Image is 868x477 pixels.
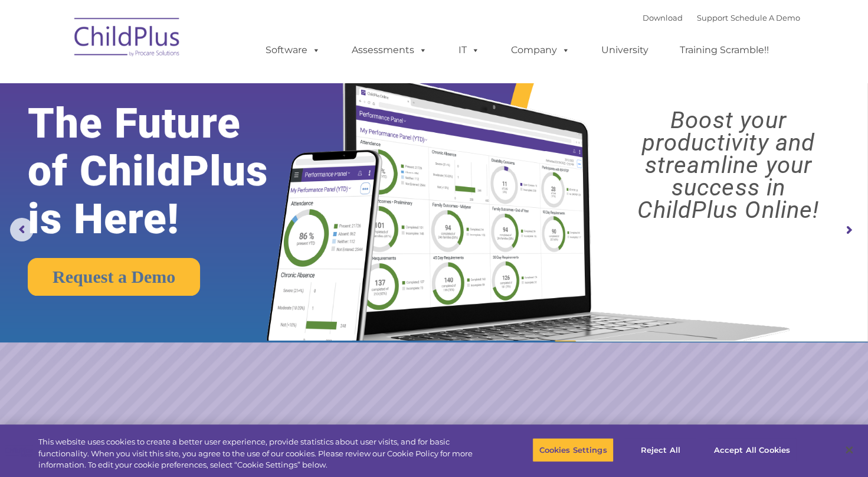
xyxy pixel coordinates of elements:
[624,437,697,462] button: Reject All
[836,437,862,463] button: Close
[600,109,857,221] rs-layer: Boost your productivity and streamline your success in ChildPlus Online!
[643,13,683,22] a: Download
[589,38,660,62] a: University
[38,436,477,471] div: This website uses cookies to create a better user experience, provide statistics about user visit...
[532,437,613,462] button: Cookies Settings
[697,13,728,22] a: Support
[28,99,305,243] rs-layer: The Future of ChildPlus is Here!
[499,38,582,62] a: Company
[707,437,797,462] button: Accept All Cookies
[643,13,800,22] font: |
[668,38,781,62] a: Training Scramble!!
[28,258,200,296] a: Request a Demo
[164,126,214,135] span: Phone number
[447,38,492,62] a: IT
[731,13,800,22] a: Schedule A Demo
[164,78,200,87] span: Last name
[68,9,186,68] img: ChildPlus by Procare Solutions
[340,38,439,62] a: Assessments
[254,38,332,62] a: Software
